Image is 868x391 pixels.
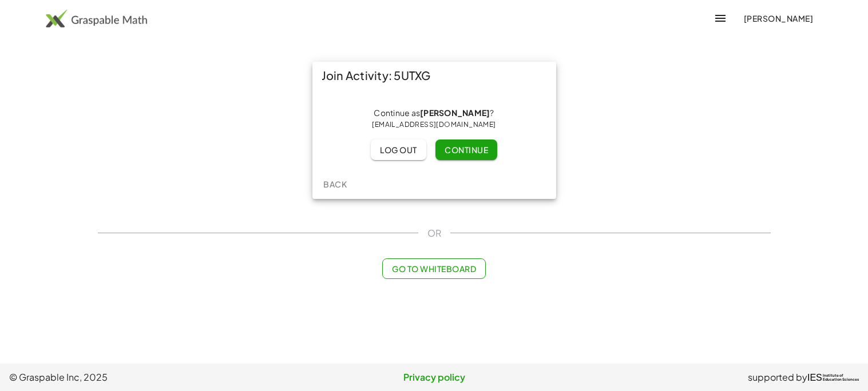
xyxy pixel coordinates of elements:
[823,374,859,382] span: Institute of Education Sciences
[807,372,822,383] span: IES
[371,139,426,160] button: Log out
[734,8,822,29] button: [PERSON_NAME]
[445,145,488,155] span: Continue
[435,139,497,160] button: Continue
[322,107,547,130] div: Continue as ?
[807,370,859,384] a: IESInstitute ofEducation Sciences
[382,258,486,279] button: Go to Whiteboard
[312,62,556,89] div: Join Activity: 5UTXG
[9,370,292,384] span: © Graspable Inc, 2025
[748,370,807,384] span: supported by
[427,226,441,240] span: OR
[392,264,476,274] span: Go to Whiteboard
[322,119,547,130] div: [EMAIL_ADDRESS][DOMAIN_NAME]
[323,179,347,189] span: Back
[743,13,813,23] span: [PERSON_NAME]
[292,370,576,384] a: Privacy policy
[380,145,417,155] span: Log out
[317,174,354,194] button: Back
[420,107,490,118] strong: [PERSON_NAME]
